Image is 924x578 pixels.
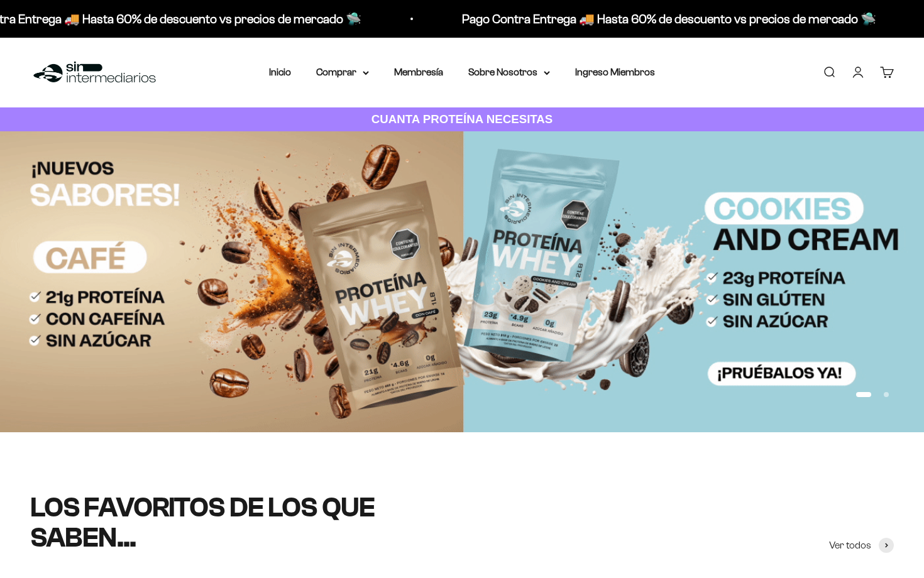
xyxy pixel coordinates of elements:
[371,112,553,126] strong: CUANTA PROTEÍNA NECESITAS
[575,67,655,77] a: Ingreso Miembros
[269,67,291,77] a: Inicio
[316,64,369,80] summary: Comprar
[462,9,876,29] p: Pago Contra Entrega 🚚 Hasta 60% de descuento vs precios de mercado 🛸
[829,537,871,553] span: Ver todos
[30,492,375,553] split-lines: LOS FAVORITOS DE LOS QUE SABEN...
[468,64,550,80] summary: Sobre Nosotros
[394,67,443,77] a: Membresía
[829,537,894,553] a: Ver todos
